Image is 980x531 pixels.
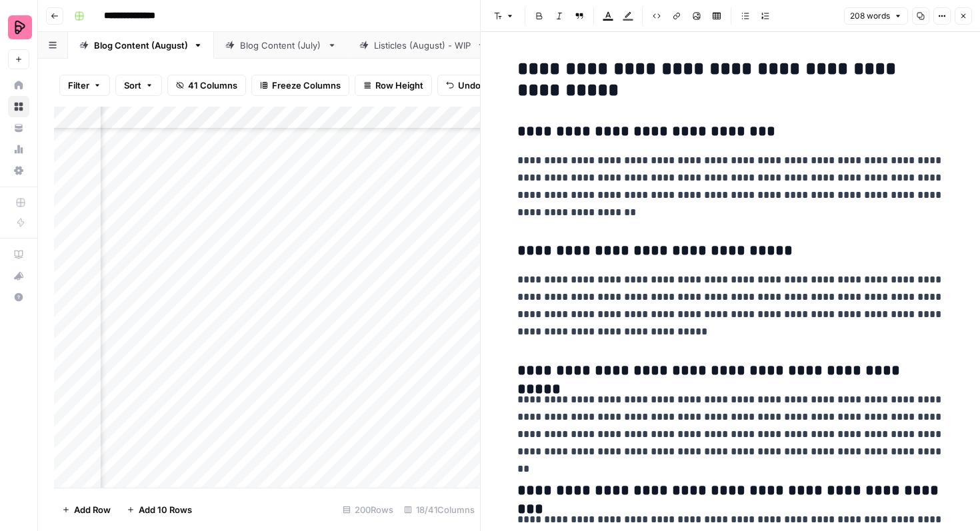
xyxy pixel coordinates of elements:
a: Blog Content (July) [214,32,348,59]
a: Listicles (August) - WIP [348,32,497,59]
button: Undo [437,75,489,96]
div: What's new? [9,266,29,286]
button: Add 10 Rows [119,499,200,520]
span: 208 words [850,10,890,22]
button: 208 words [844,7,908,25]
div: Blog Content (August) [94,39,188,52]
a: AirOps Academy [8,244,29,265]
button: Workspace: Preply [8,11,29,44]
span: Row Height [375,79,423,92]
span: Undo [458,79,481,92]
a: Browse [8,96,29,117]
span: Add 10 Rows [139,503,192,516]
button: Sort [115,75,162,96]
span: Freeze Columns [272,79,341,92]
div: 18/41 Columns [399,499,480,520]
a: Blog Content (August) [68,32,214,59]
img: Preply Logo [8,15,32,39]
div: Listicles (August) - WIP [374,39,471,52]
div: 200 Rows [337,499,399,520]
span: Add Row [74,503,111,516]
button: Freeze Columns [251,75,349,96]
a: Home [8,75,29,96]
button: Help + Support [8,286,29,308]
span: Filter [68,79,89,92]
button: Filter [59,75,110,96]
div: Blog Content (July) [240,39,322,52]
button: What's new? [8,265,29,286]
button: 41 Columns [167,75,246,96]
button: Add Row [54,499,119,520]
span: 41 Columns [188,79,237,92]
span: Sort [124,79,141,92]
a: Your Data [8,117,29,139]
a: Usage [8,139,29,160]
button: Row Height [355,75,432,96]
a: Settings [8,160,29,181]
